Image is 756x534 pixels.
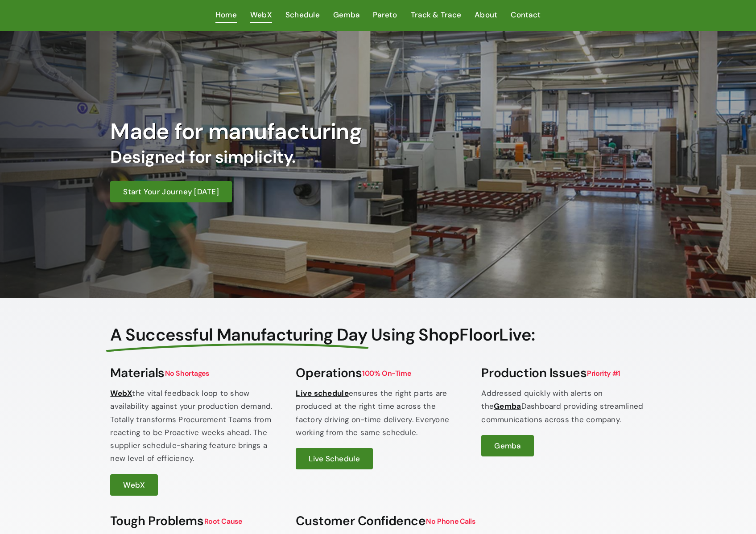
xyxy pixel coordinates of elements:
h3: Production Issues [481,366,645,381]
span: WebX [250,8,272,21]
span: Contact [511,8,541,21]
a: Schedule [285,8,320,22]
span: No Shortages [165,368,210,378]
span: Schedule [285,8,320,21]
a: WebX [250,8,272,22]
span: Using ShopFloorLive: [371,324,535,346]
span: No Phone Calls [426,516,475,526]
span: Priority #1 [587,368,620,378]
p: ensures the right parts are produced at the right time across the factory driving on-time deliver... [296,387,460,439]
a: Live schedule [296,388,348,398]
h1: Made for manufacturing [110,118,506,145]
span: Live Schedule [309,454,359,464]
a: Contact [511,8,541,22]
span: About [475,8,497,21]
span: Start Your Journey [DATE] [123,187,219,197]
a: Start Your Journey [DATE] [110,181,231,202]
h3: Customer Confidence [296,513,645,529]
span: Track & Trace [411,8,461,21]
span: Gemba [333,8,359,21]
a: Track & Trace [411,8,461,22]
span: Gemba [494,441,521,451]
h3: Materials [110,366,274,381]
span: WebX [123,480,145,490]
a: Gemba [494,401,521,411]
span: Pareto [373,8,397,21]
a: Live Schedule [296,448,372,469]
h3: Tough Problems [110,513,274,529]
a: WebX [110,474,158,496]
a: Home [215,8,237,22]
span: Root Cause [204,516,243,526]
span: A Successful Manufacturing Day [110,325,367,345]
h3: Operations [296,366,460,381]
span: Home [215,8,237,21]
a: About [475,8,497,22]
h2: Designed for simplicity. [110,147,506,168]
span: 100% On-Time [362,368,411,378]
a: WebX [110,388,132,398]
p: Addressed quickly with alerts on the Dashboard providing streamlined communications across the co... [481,387,645,426]
p: the vital feedback loop to show availability against your production demand. Totally transforms P... [110,387,274,465]
a: Gemba [333,8,359,22]
a: Gemba [481,435,533,456]
a: Pareto [373,8,397,22]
